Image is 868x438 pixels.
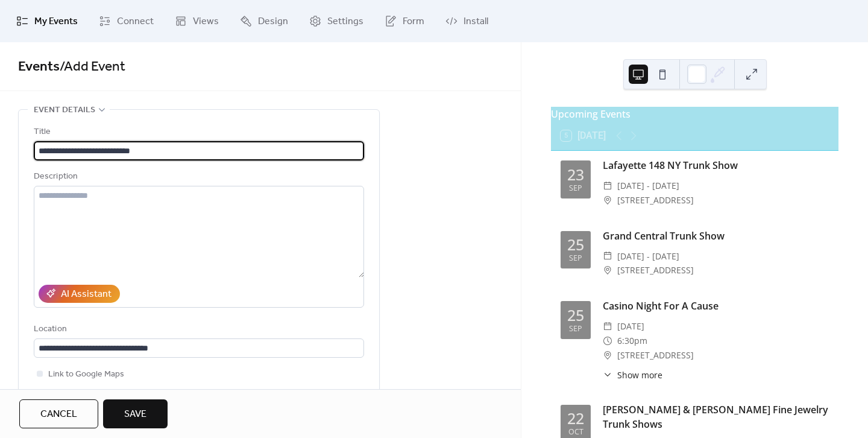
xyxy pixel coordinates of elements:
[60,54,125,80] span: / Add Event
[7,5,87,37] a: My Events
[551,107,838,121] div: Upcoming Events
[567,411,584,426] div: 22
[48,367,124,382] span: Link to Google Maps
[569,255,582,262] div: Sep
[34,14,78,29] span: My Events
[567,167,584,182] div: 23
[603,319,612,334] div: ​
[464,14,488,29] span: Install
[617,263,694,278] span: [STREET_ADDRESS]
[34,322,362,337] div: Location
[617,348,694,363] span: [STREET_ADDRESS]
[567,237,584,252] div: 25
[40,407,77,422] span: Cancel
[34,170,362,184] div: Description
[603,348,612,363] div: ​
[617,334,647,348] span: 6:30pm
[34,125,362,139] div: Title
[19,399,98,428] button: Cancel
[603,369,612,381] div: ​
[617,249,679,264] span: [DATE] - [DATE]
[376,5,433,37] a: Form
[124,407,146,422] span: Save
[603,229,829,243] div: Grand Central Trunk Show
[567,308,584,323] div: 25
[603,402,829,431] div: [PERSON_NAME] & [PERSON_NAME] Fine Jewelry Trunk Shows
[603,263,612,278] div: ​
[603,334,612,348] div: ​
[327,14,363,29] span: Settings
[258,14,288,29] span: Design
[300,5,373,37] a: Settings
[603,158,829,173] div: Lafayette 148 NY Trunk Show
[617,369,662,381] span: Show more
[603,369,662,381] button: ​Show more
[436,5,497,37] a: Install
[231,5,297,37] a: Design
[617,319,644,334] span: [DATE]
[166,5,228,37] a: Views
[568,428,583,436] div: Oct
[603,179,612,193] div: ​
[403,14,424,29] span: Form
[193,14,219,29] span: Views
[90,5,163,37] a: Connect
[569,325,582,333] div: Sep
[603,299,829,313] div: Casino Night For A Cause
[569,185,582,192] div: Sep
[117,14,154,29] span: Connect
[617,179,679,193] span: [DATE] - [DATE]
[34,103,95,118] span: Event details
[18,54,60,80] a: Events
[603,249,612,264] div: ​
[39,285,120,303] button: AI Assistant
[603,193,612,208] div: ​
[103,399,168,428] button: Save
[617,193,694,208] span: [STREET_ADDRESS]
[61,287,112,302] div: AI Assistant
